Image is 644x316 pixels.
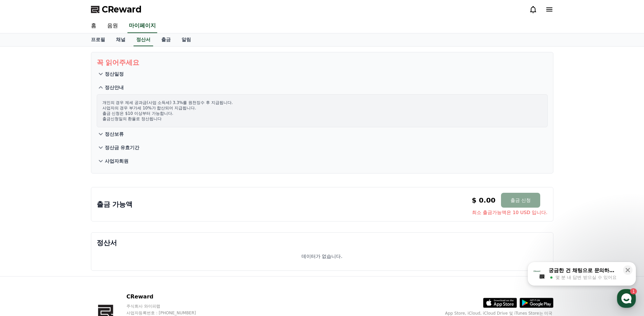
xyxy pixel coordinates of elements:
[97,154,548,168] button: 사업자회원
[105,144,140,151] p: 정산금 유효기간
[97,127,548,141] button: 정산보류
[102,100,542,122] p: 개인의 경우 제세 공과금(사업 소득세) 3.3%를 원천징수 후 지급됩니다. 사업자의 경우 부가세 10%가 합산되어 지급됩니다. 출금 신청은 $10 이상부터 가능합니다. 출금신...
[105,131,124,137] p: 정산보류
[126,310,209,316] p: 사업자등록번호 : [PHONE_NUMBER]
[302,253,342,260] p: 데이터가 없습니다.
[97,67,548,81] button: 정산일정
[126,293,209,301] p: CReward
[472,195,496,205] p: $ 0.00
[87,214,130,231] a: 설정
[97,200,133,209] p: 출금 가능액
[472,209,548,216] span: 최소 출금가능액은 10 USD 입니다.
[97,238,548,247] p: 정산서
[21,224,25,230] span: 홈
[97,81,548,94] button: 정산안내
[126,304,209,309] p: 주식회사 와이피랩
[176,33,196,46] a: 알림
[501,193,540,208] button: 출금 신청
[105,71,124,77] p: 정산일정
[97,58,548,67] p: 꼭 읽어주세요
[45,214,87,231] a: 1대화
[97,141,548,154] button: 정산금 유효기간
[2,214,45,231] a: 홈
[91,4,142,15] a: CReward
[102,19,123,33] a: 음원
[134,33,153,46] a: 정산서
[69,214,71,219] span: 1
[104,224,113,230] span: 설정
[105,158,128,164] p: 사업자회원
[105,84,124,91] p: 정산안내
[62,225,70,230] span: 대화
[86,19,102,33] a: 홈
[86,33,111,46] a: 프로필
[102,4,142,15] span: CReward
[111,33,131,46] a: 채널
[127,19,157,33] a: 마이페이지
[156,33,176,46] a: 출금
